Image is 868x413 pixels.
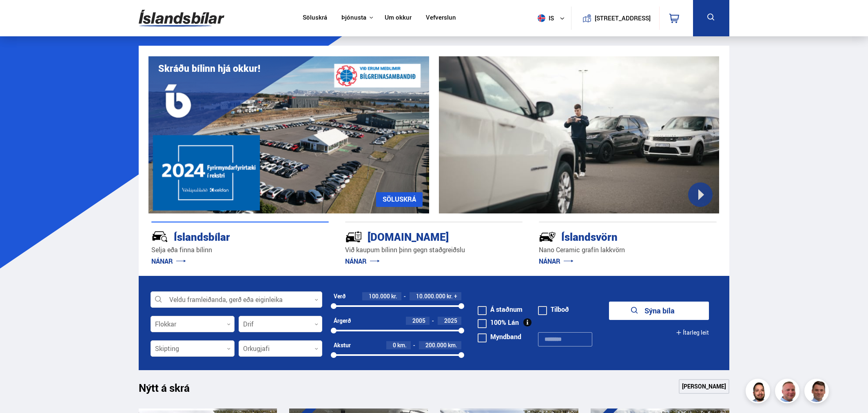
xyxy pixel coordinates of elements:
[151,229,300,243] div: Íslandsbílar
[676,324,709,342] button: Ítarleg leit
[598,15,647,22] button: [STREET_ADDRESS]
[151,245,329,255] p: Selja eða finna bílinn
[478,319,519,326] label: 100% Lán
[538,306,569,313] label: Tilboð
[345,245,523,255] p: Við kaupum bílinn þinn gegn staðgreiðslu
[369,292,390,300] span: 100.000
[345,228,362,245] img: tr5P-W3DuiFaO7aO.svg
[385,14,412,22] a: Um okkur
[609,302,709,320] button: Sýna bíla
[397,342,407,349] span: km.
[341,14,366,22] button: Þjónusta
[539,229,687,243] div: Íslandsvörn
[391,293,397,300] span: kr.
[412,317,425,324] span: 2005
[151,228,168,245] img: JRvxyua_JYH6wB4c.svg
[345,229,494,243] div: [DOMAIN_NAME]
[747,380,771,404] img: nhp88E3Fdnt1Opn2.png
[148,56,429,213] img: eKx6w-_Home_640_.png
[444,317,457,324] span: 2025
[426,14,456,22] a: Vefverslun
[534,14,555,22] span: is
[416,292,445,300] span: 10.000.000
[448,342,457,349] span: km.
[539,228,556,245] img: -Svtn6bYgwAsiwNX.svg
[334,293,345,300] div: Verð
[334,342,351,349] div: Akstur
[776,380,801,404] img: siFngHWaQ9KaOqBr.png
[576,7,655,30] a: [STREET_ADDRESS]
[139,5,224,31] img: G0Ugv5HjCgRt.svg
[303,14,327,22] a: Söluskrá
[447,293,453,300] span: kr.
[534,6,571,30] button: is
[806,380,830,404] img: FbJEzSuNWCJXmdc-.webp
[139,382,204,399] h1: Nýtt á skrá
[478,306,523,313] label: Á staðnum
[454,293,457,300] span: +
[376,192,423,207] a: SÖLUSKRÁ
[478,333,521,340] label: Myndband
[151,257,186,266] a: NÁNAR
[345,257,380,266] a: NÁNAR
[158,63,260,74] h1: Skráðu bílinn hjá okkur!
[425,341,447,349] span: 200.000
[539,257,573,266] a: NÁNAR
[679,379,729,394] a: [PERSON_NAME]
[393,341,396,349] span: 0
[539,245,716,255] p: Nano Ceramic grafín lakkvörn
[538,14,545,22] img: svg+xml;base64,PHN2ZyB4bWxucz0iaHR0cDovL3d3dy53My5vcmcvMjAwMC9zdmciIHdpZHRoPSI1MTIiIGhlaWdodD0iNT...
[334,318,351,324] div: Árgerð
